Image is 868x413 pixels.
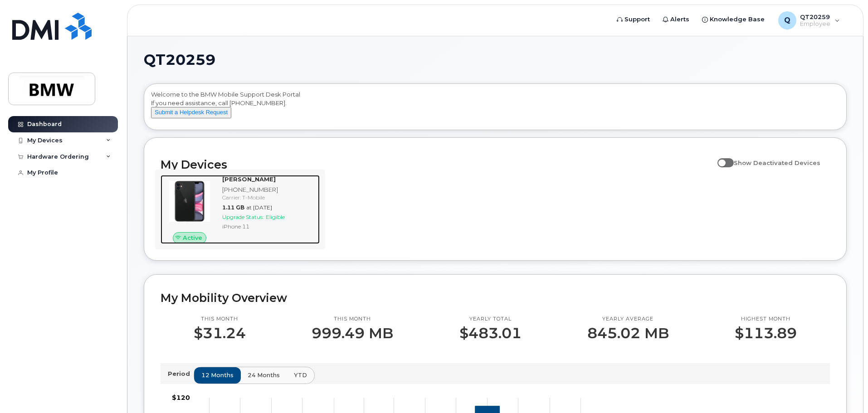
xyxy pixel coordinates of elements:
[312,325,393,341] p: 999.49 MB
[168,369,194,378] p: Period
[735,316,797,323] p: Highest month
[829,374,861,406] iframe: Messenger Launcher
[222,175,276,183] strong: [PERSON_NAME]
[459,316,522,323] p: Yearly total
[222,223,316,230] div: iPhone 11
[222,214,264,220] span: Upgrade Status:
[151,90,839,126] div: Welcome to the BMW Mobile Support Desk Portal If you need assistance, call [PHONE_NUMBER].
[587,325,669,341] p: 845.02 MB
[459,325,522,341] p: $483.01
[246,204,272,211] span: at [DATE]
[161,158,713,171] h2: My Devices
[222,204,244,211] span: 1.11 GB
[161,291,830,305] h2: My Mobility Overview
[172,394,190,402] tspan: $120
[183,233,202,242] span: Active
[144,53,215,67] span: QT20259
[266,214,285,220] span: Eligible
[735,325,797,341] p: $113.89
[151,108,231,116] a: Submit a Helpdesk Request
[312,316,393,323] p: This month
[248,371,280,379] span: 24 months
[151,107,231,118] button: Submit a Helpdesk Request
[194,316,246,323] p: This month
[734,159,820,166] span: Show Deactivated Devices
[222,194,316,201] div: Carrier: T-Mobile
[161,175,320,244] a: Active[PERSON_NAME][PHONE_NUMBER]Carrier: T-Mobile1.11 GBat [DATE]Upgrade Status:EligibleiPhone 11
[294,371,307,379] span: YTD
[222,185,316,194] div: [PHONE_NUMBER]
[194,325,246,341] p: $31.24
[168,180,211,223] img: iPhone_11.jpg
[587,316,669,323] p: Yearly average
[717,154,725,161] input: Show Deactivated Devices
